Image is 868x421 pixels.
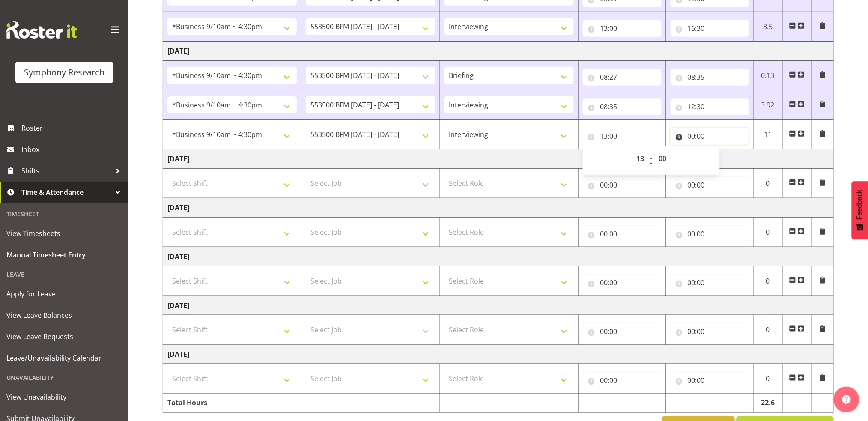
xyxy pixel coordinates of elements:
[21,122,124,134] span: Roster
[753,394,782,413] td: 22.6
[6,248,122,261] span: Manual Timesheet Entry
[583,128,661,145] input: Click to select...
[163,42,834,61] td: [DATE]
[671,225,749,242] input: Click to select...
[671,323,749,340] input: Click to select...
[753,169,782,198] td: 0
[6,391,122,403] span: View Unavailability
[163,345,834,364] td: [DATE]
[671,372,749,389] input: Click to select...
[842,395,851,404] img: help-xxl-2.png
[6,227,122,240] span: View Timesheets
[671,274,749,291] input: Click to select...
[163,149,834,169] td: [DATE]
[671,176,749,194] input: Click to select...
[2,244,126,266] a: Manual Timesheet Entry
[21,186,111,199] span: Time & Attendance
[583,20,661,37] input: Click to select...
[753,12,782,42] td: 3.5
[2,347,126,369] a: Leave/Unavailability Calendar
[583,323,661,340] input: Click to select...
[163,198,834,218] td: [DATE]
[6,330,122,343] span: View Leave Requests
[6,352,122,364] span: Leave/Unavailability Calendar
[671,69,749,86] input: Click to select...
[163,247,834,266] td: [DATE]
[583,372,661,389] input: Click to select...
[753,61,782,90] td: 0.13
[650,150,653,171] span: :
[583,225,661,242] input: Click to select...
[671,20,749,37] input: Click to select...
[753,90,782,120] td: 3.92
[6,21,77,39] img: Rosterit website logo
[2,305,126,326] a: View Leave Balances
[2,369,126,386] div: Unavailability
[583,69,661,86] input: Click to select...
[753,266,782,296] td: 0
[6,309,122,322] span: View Leave Balances
[163,394,301,413] td: Total Hours
[583,98,661,115] input: Click to select...
[856,190,864,220] span: Feedback
[163,296,834,315] td: [DATE]
[753,218,782,247] td: 0
[2,283,126,305] a: Apply for Leave
[852,181,868,239] button: Feedback - Show survey
[671,128,749,145] input: Click to select...
[24,66,104,79] div: Symphony Research
[671,98,749,115] input: Click to select...
[2,386,126,408] a: View Unavailability
[6,287,122,300] span: Apply for Leave
[21,164,111,177] span: Shifts
[753,120,782,149] td: 11
[583,274,661,291] input: Click to select...
[2,266,126,283] div: Leave
[21,143,124,156] span: Inbox
[2,205,126,223] div: Timesheet
[753,315,782,345] td: 0
[2,223,126,244] a: View Timesheets
[753,364,782,394] td: 0
[583,176,661,194] input: Click to select...
[2,326,126,347] a: View Leave Requests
